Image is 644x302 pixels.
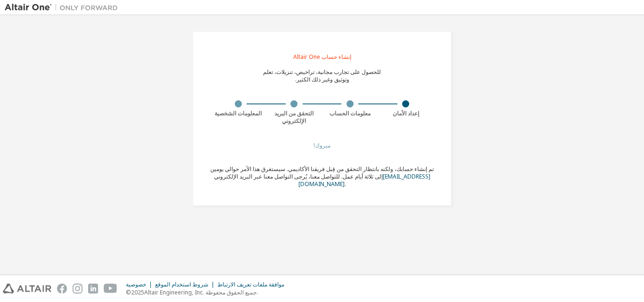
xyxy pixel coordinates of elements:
font: 2025 [131,288,144,296]
a: [EMAIL_ADDRESS][DOMAIN_NAME] [298,172,430,188]
img: ألتير ون [5,3,123,12]
font: إعداد الأمان [393,109,419,117]
font: معلومات الحساب [330,109,371,117]
font: © [126,288,131,296]
font: مبروك! [314,141,330,149]
font: . [345,180,346,188]
img: instagram.svg [73,284,83,294]
img: altair_logo.svg [3,284,51,294]
font: إنشاء حساب Altair One [293,53,351,61]
font: للحصول على تجارب مجانية، تراخيص، تنزيلات، تعلم [263,68,381,76]
font: التحقق من البريد الإلكتروني [274,109,314,125]
font: تم إنشاء حسابك، ولكنه بانتظار التحقق من قِبل فريقنا الأكاديمي. سيستغرق هذا الأمر حوالي يومين إلى ... [210,165,434,180]
font: المعلومات الشخصية [215,109,262,117]
img: youtube.svg [104,284,117,294]
img: facebook.svg [57,284,67,294]
img: linkedin.svg [88,284,98,294]
font: خصوصية [126,280,146,288]
font: Altair Engineering, Inc. جميع الحقوق محفوظة. [144,288,258,296]
font: شروط استخدام الموقع [155,280,208,288]
font: موافقة ملفات تعريف الارتباط [217,280,284,288]
font: وتوثيق وغير ذلك الكثير. [295,75,349,83]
